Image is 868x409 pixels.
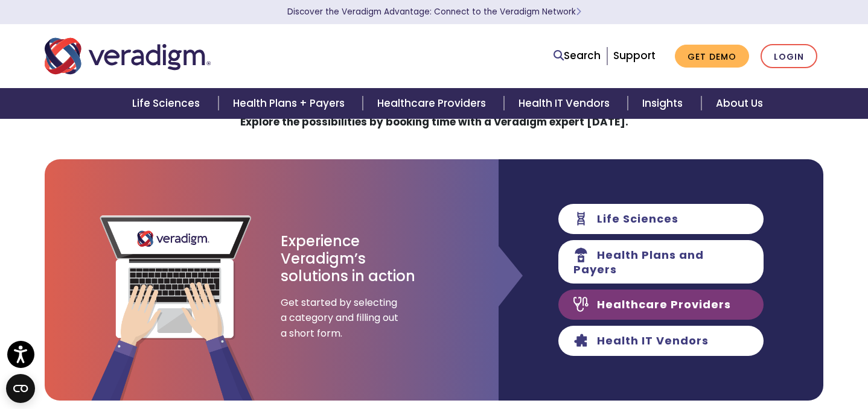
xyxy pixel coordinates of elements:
[504,88,628,119] a: Health IT Vendors
[6,374,35,403] button: Open CMP widget
[628,88,701,119] a: Insights
[219,88,363,119] a: Health Plans + Payers
[613,48,656,63] a: Support
[240,115,628,129] strong: Explore the possibilities by booking time with a Veradigm expert [DATE].
[281,295,401,341] span: Get started by selecting a category and filling out a short form.
[363,88,504,119] a: Healthcare Providers
[287,6,581,17] a: Discover the Veradigm Advantage: Connect to the Veradigm NetworkLearn More
[761,44,817,69] a: Login
[554,48,601,64] a: Search
[45,36,211,76] img: Veradigm logo
[675,45,749,68] a: Get Demo
[281,233,416,285] h3: Experience Veradigm’s solutions in action
[576,6,581,17] span: Learn More
[118,88,218,119] a: Life Sciences
[701,88,777,119] a: About Us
